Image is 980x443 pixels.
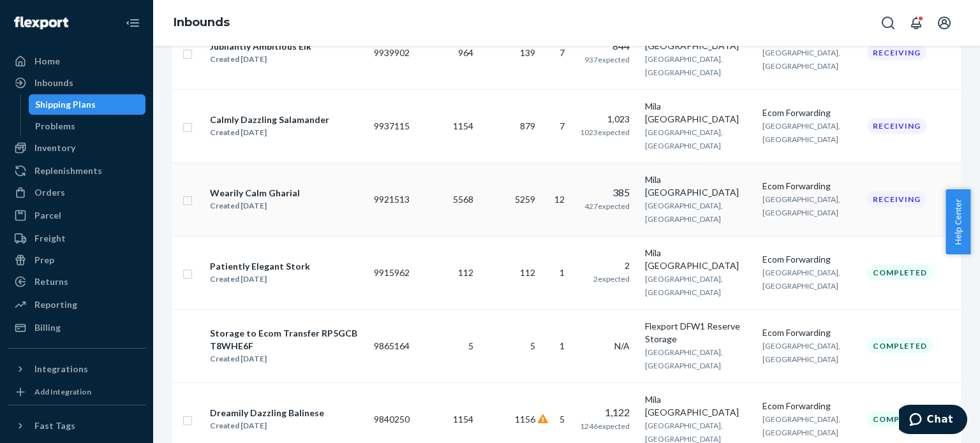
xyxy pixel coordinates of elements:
span: 1023 expected [580,127,630,137]
span: [GEOGRAPHIC_DATA], [GEOGRAPHIC_DATA] [762,121,840,144]
div: Ecom Forwarding [762,106,857,119]
td: 9865164 [369,309,415,382]
span: 5 [560,414,565,425]
button: Open account menu [932,10,957,36]
div: Jubilantly Ambitious Elk [210,40,311,53]
div: Created [DATE] [210,419,324,432]
span: [GEOGRAPHIC_DATA], [GEOGRAPHIC_DATA] [645,54,723,77]
span: N/A [614,340,630,351]
div: Inbounds [34,76,73,89]
div: Ecom Forwarding [762,326,857,339]
div: Storage to Ecom Transfer RP5GCBT8WHE6F [210,327,363,352]
button: Open Search Box [875,10,901,36]
td: 9937115 [369,89,415,163]
img: Flexport logo [14,17,68,29]
a: Inventory [8,138,145,158]
ol: breadcrumbs [163,4,240,41]
div: 385 [580,185,630,200]
span: [GEOGRAPHIC_DATA], [GEOGRAPHIC_DATA] [645,274,723,297]
a: Inbounds [8,73,145,93]
div: Completed [867,265,933,280]
a: Parcel [8,205,145,226]
button: Open notifications [903,10,929,36]
div: Fast Tags [34,419,75,432]
button: Integrations [8,359,145,379]
span: [GEOGRAPHIC_DATA], [GEOGRAPHIC_DATA] [762,341,840,364]
div: Patiently Elegant Stork [210,260,310,273]
span: [GEOGRAPHIC_DATA], [GEOGRAPHIC_DATA] [645,347,723,370]
span: [GEOGRAPHIC_DATA], [GEOGRAPHIC_DATA] [762,194,840,217]
div: Wearily Calm Gharial [210,187,300,200]
span: 5 [468,340,473,351]
span: [GEOGRAPHIC_DATA], [GEOGRAPHIC_DATA] [762,48,840,71]
div: 844 [580,39,630,54]
div: Created [DATE] [210,126,329,139]
a: Orders [8,182,145,203]
div: 2 [580,259,630,272]
a: Reporting [8,294,145,315]
span: 2 expected [593,274,630,284]
div: Shipping Plans [35,98,96,111]
button: Help Center [946,189,970,254]
button: Close Navigation [120,10,145,36]
div: Add Integration [34,386,91,397]
a: Home [8,51,145,71]
span: [GEOGRAPHIC_DATA], [GEOGRAPHIC_DATA] [645,201,723,224]
span: 1 [560,340,565,351]
a: Inbounds [174,15,230,29]
span: 7 [560,47,565,58]
span: 1156 [515,414,535,425]
div: Ecom Forwarding [762,253,857,266]
span: 1246 expected [580,421,630,431]
button: Fast Tags [8,416,145,436]
span: 1 [560,267,565,278]
div: Inventory [34,142,75,154]
div: Completed [867,411,933,427]
div: Prep [34,254,54,266]
span: 112 [458,267,473,278]
div: 1,023 [580,113,630,126]
div: Mila [GEOGRAPHIC_DATA] [645,247,752,272]
div: Parcel [34,209,61,222]
a: Prep [8,250,145,270]
div: Reporting [34,298,77,311]
div: Dreamily Dazzling Balinese [210,407,324,419]
div: Ecom Forwarding [762,400,857,412]
span: 112 [520,267,535,278]
div: Flexport DFW1 Reserve Storage [645,320,752,345]
span: 1154 [453,414,473,425]
a: Freight [8,228,145,249]
a: Problems [29,116,146,136]
div: Integrations [34,363,88,375]
div: Created [DATE] [210,200,300,212]
span: 7 [560,120,565,131]
div: Receiving [867,118,926,134]
a: Add Integration [8,384,145,400]
span: [GEOGRAPHIC_DATA], [GEOGRAPHIC_DATA] [645,127,723,150]
div: Receiving [867,191,926,207]
td: 9915962 [369,236,415,309]
span: 879 [520,120,535,131]
div: Home [34,55,60,68]
td: 9921513 [369,163,415,236]
span: 5 [530,340,535,351]
span: 1154 [453,120,473,131]
div: Mila [GEOGRAPHIC_DATA] [645,173,752,199]
span: 12 [554,194,565,205]
div: Ecom Forwarding [762,180,857,192]
div: Created [DATE] [210,53,311,66]
div: Calmly Dazzling Salamander [210,113,329,126]
a: Billing [8,317,145,338]
div: Created [DATE] [210,352,363,365]
span: 427 expected [584,201,630,211]
span: [GEOGRAPHIC_DATA], [GEOGRAPHIC_DATA] [762,268,840,291]
span: 964 [458,47,473,58]
a: Returns [8,272,145,292]
div: Orders [34,186,65,199]
span: 139 [520,47,535,58]
div: Returns [34,275,68,288]
div: Mila [GEOGRAPHIC_DATA] [645,100,752,126]
span: 5568 [453,194,473,205]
